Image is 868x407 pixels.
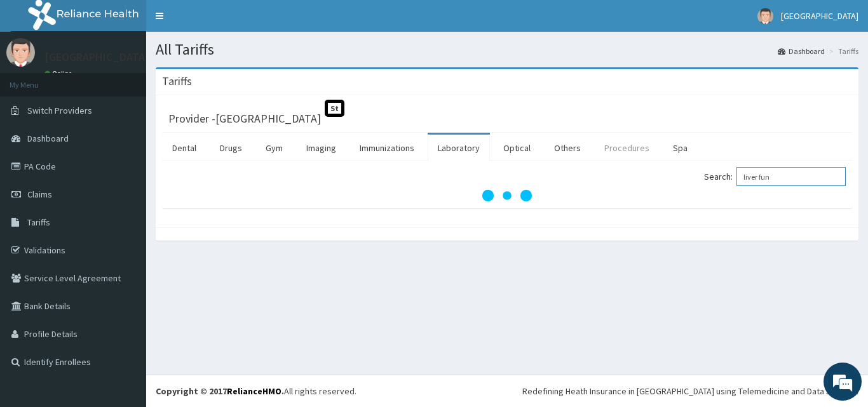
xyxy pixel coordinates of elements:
a: Drugs [210,135,252,161]
img: User Image [757,8,773,24]
span: Dashboard [27,133,69,144]
h3: Provider - [GEOGRAPHIC_DATA] [168,113,321,124]
label: Search: [704,167,846,186]
a: RelianceHMO [227,385,281,397]
a: Gym [255,135,293,161]
span: [GEOGRAPHIC_DATA] [781,10,858,22]
a: Immunizations [349,135,424,161]
a: Dental [162,135,207,161]
a: Laboratory [428,135,490,161]
a: Imaging [296,135,346,161]
div: Chat with us now [66,71,214,88]
span: St [325,100,344,117]
a: Online [44,69,75,78]
div: Minimize live chat window [208,6,239,37]
textarea: Type your message and hit 'Enter' [6,272,242,316]
a: Optical [493,135,541,161]
li: Tariffs [826,46,858,57]
h3: Tariffs [162,76,192,87]
svg: audio-loading [482,170,532,221]
div: Redefining Heath Insurance in [GEOGRAPHIC_DATA] using Telemedicine and Data Science! [522,385,858,397]
p: [GEOGRAPHIC_DATA] [44,51,149,63]
a: Spa [663,135,698,161]
a: Others [544,135,591,161]
span: Tariffs [27,217,50,228]
a: Dashboard [778,46,825,57]
footer: All rights reserved. [146,375,868,407]
span: We're online! [74,123,175,251]
img: User Image [6,38,35,67]
span: Switch Providers [27,105,92,116]
h1: All Tariffs [156,41,858,58]
img: d_794563401_company_1708531726252_794563401 [24,63,51,95]
span: Claims [27,189,52,200]
input: Search: [736,167,846,186]
a: Procedures [594,135,660,161]
strong: Copyright © 2017 . [156,385,284,397]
